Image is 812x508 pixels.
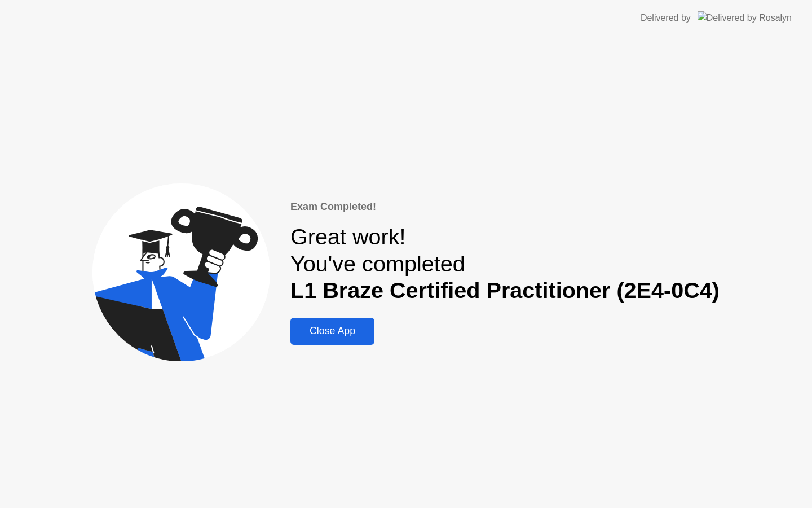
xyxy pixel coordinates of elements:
[290,318,374,345] button: Close App
[698,11,792,24] img: Delivered by Rosalyn
[290,199,720,214] div: Exam Completed!
[290,278,720,303] b: L1 Braze Certified Practitioner (2E4-0C4)
[294,325,371,337] div: Close App
[641,11,691,25] div: Delivered by
[290,224,720,304] div: Great work! You've completed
